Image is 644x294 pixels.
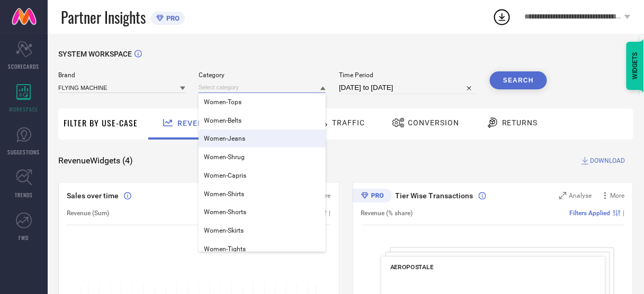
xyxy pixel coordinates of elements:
span: Women-Shorts [204,208,246,216]
span: SUGGESTIONS [8,148,40,156]
span: Brand [58,71,185,79]
button: Search [490,71,547,89]
span: | [623,209,625,217]
div: Women-Belts [199,112,326,130]
span: Women-Tops [204,98,241,106]
span: Sales over time [67,191,119,200]
span: Women-Tights [204,245,246,253]
input: Select category [199,82,326,93]
span: Returns [502,118,538,127]
div: Women-Shorts [199,203,326,221]
span: Revenue (Sum) [67,209,109,217]
span: | [329,209,331,217]
span: Traffic [332,118,365,127]
span: WORKSPACE [10,105,39,113]
div: Premium [353,189,392,205]
span: DOWNLOAD [591,155,625,166]
span: Revenue Widgets ( 4 ) [58,155,133,166]
div: Women-Capris [199,167,326,185]
span: More [611,192,625,199]
div: Women-Jeans [199,130,326,148]
div: Women-Skirts [199,222,326,240]
div: Women-Shrug [199,148,326,166]
div: Open download list [493,7,512,26]
span: Time Period [339,71,477,79]
span: SCORECARDS [8,62,40,70]
span: Partner Insights [61,6,146,28]
span: FWD [19,234,29,242]
span: Women-Jeans [204,135,245,142]
span: Women-Shirts [204,190,244,198]
span: AEROPOSTALE [390,263,434,271]
span: Women-Belts [204,117,241,124]
span: Women-Shrug [204,153,245,161]
span: Conversion [408,118,459,127]
div: Women-Shirts [199,185,326,203]
span: Filters Applied [570,209,611,217]
div: Women-Tights [199,240,326,258]
span: TRENDS [15,191,33,199]
span: Revenue (% share) [361,209,413,217]
span: SYSTEM WORKSPACE [58,50,132,58]
span: Women-Skirts [204,227,244,234]
span: Women-Capris [204,172,246,179]
div: Women-Tops [199,93,326,111]
span: Analyse [569,192,592,199]
span: Revenue [177,119,213,127]
span: Tier Wise Transactions [396,191,473,200]
svg: Zoom [559,192,567,199]
span: Category [199,71,326,79]
input: Select time period [339,81,477,94]
span: Filter By Use-Case [64,116,138,129]
span: PRO [164,14,180,22]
